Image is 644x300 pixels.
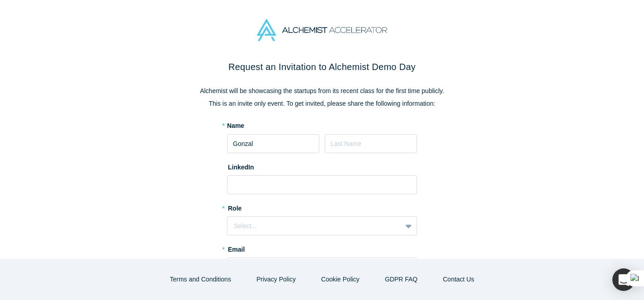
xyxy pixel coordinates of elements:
[433,272,483,287] button: Contact Us
[132,86,512,96] p: Alchemist will be showcasing the startups from its recent class for the first time publicly.
[227,242,417,254] label: Email
[312,272,369,287] button: Cookie Policy
[132,60,512,74] h2: Request an Invitation to Alchemist Demo Day
[375,272,427,287] a: GDPR FAQ
[227,134,319,153] input: First Name
[257,19,387,41] img: Alchemist Accelerator Logo
[227,159,254,172] label: LinkedIn
[325,134,417,153] input: Last Name
[227,201,417,213] label: Role
[132,99,512,108] p: This is an invite only event. To get invited, please share the following information:
[247,272,305,287] button: Privacy Policy
[227,121,244,131] label: Name
[234,221,395,231] div: Select...
[161,272,241,287] button: Terms and Conditions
